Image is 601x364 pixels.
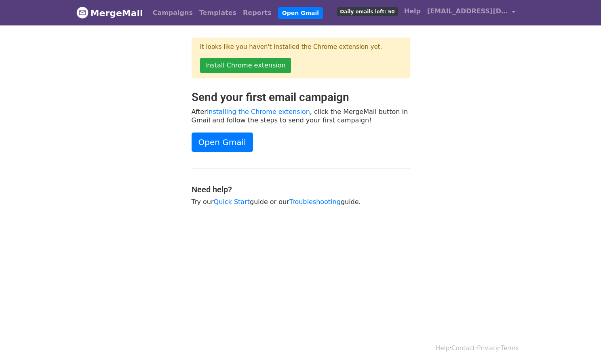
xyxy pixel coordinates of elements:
a: Help [401,3,424,19]
a: Privacy [477,345,499,352]
iframe: Chat Widget [561,325,601,364]
span: [EMAIL_ADDRESS][DOMAIN_NAME] [427,6,508,16]
a: MergeMail [76,4,143,21]
a: Reports [240,5,275,21]
a: Contact [451,345,475,352]
a: installing the Chrome extension [207,108,310,116]
a: Open Gmail [278,7,323,19]
p: Try our guide or our guide. [192,198,410,206]
a: Daily emails left: 50 [334,3,401,19]
img: MergeMail logo [76,6,89,19]
p: After , click the MergeMail button in Gmail and follow the steps to send your first campaign! [192,107,410,124]
a: [EMAIL_ADDRESS][DOMAIN_NAME] [424,3,519,22]
span: Daily emails left: 50 [337,7,397,16]
a: Help [436,345,449,352]
a: Open Gmail [192,133,253,152]
a: Templates [196,5,240,21]
a: Campaigns [150,5,196,21]
h2: Send your first email campaign [192,90,410,104]
a: Troubleshooting [289,198,341,206]
h4: Need help? [192,185,410,194]
a: Quick Start [214,198,250,206]
p: It looks like you haven't installed the Chrome extension yet. [200,43,401,51]
a: Install Chrome extension [200,58,291,73]
a: Terms [501,345,519,352]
